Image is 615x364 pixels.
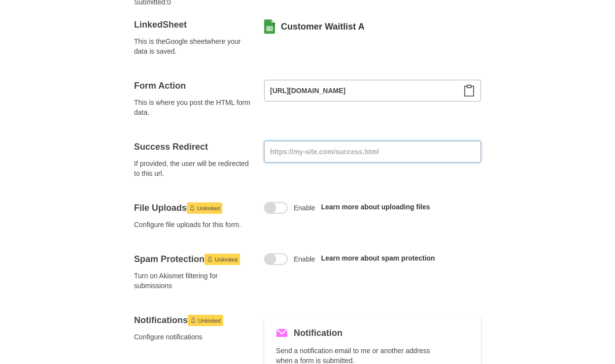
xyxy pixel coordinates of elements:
[294,326,342,340] h5: Notification
[134,19,252,31] h4: Linked Sheet
[190,317,196,323] svg: Launch
[134,141,252,153] h4: Success Redirect
[134,98,252,117] span: This is where you post the HTML form data.
[215,254,238,265] span: Unlimited
[189,205,195,211] svg: Launch
[264,141,481,163] input: https://my-site.com/success.html
[207,256,213,262] svg: Launch
[134,332,252,342] span: Configure notifications
[134,202,252,214] h4: File Uploads
[197,202,220,214] span: Unlimited
[134,220,252,230] span: Configure file uploads for this form.
[134,253,252,265] h4: Spam Protection
[294,254,315,264] span: Enable
[321,254,435,262] a: Learn more about spam protection
[134,314,252,326] h4: Notifications
[134,271,252,291] span: Turn on Akismet filtering for submissions
[134,159,252,178] span: If provided, the user will be redirected to this url.
[134,36,252,56] span: This is the Google sheet where your data is saved.
[321,203,430,211] a: Learn more about uploading files
[281,21,365,33] a: Customer Waitlist A
[198,315,221,327] span: Unlimited
[294,203,315,213] span: Enable
[276,327,288,339] svg: Mail
[463,85,475,97] svg: Clipboard
[134,80,252,92] h4: Form Action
